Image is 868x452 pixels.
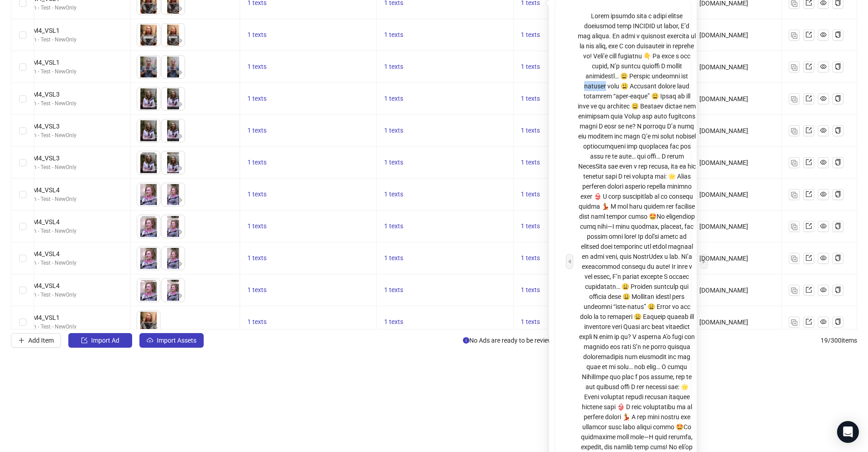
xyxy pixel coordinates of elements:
button: Preview [174,67,185,78]
span: cloud-upload [147,337,153,344]
span: 1 texts [247,95,267,102]
span: 1 texts [384,254,403,262]
div: Select row 4 [11,83,34,115]
button: Preview [149,4,160,15]
span: export [806,159,812,165]
button: Duplicate [789,125,800,136]
div: Open Intercom Messenger [837,421,859,443]
span: eye [151,324,158,331]
span: eye [820,63,827,70]
span: import [81,337,87,344]
button: Duplicate [789,285,800,296]
span: copy [835,223,841,229]
div: Select row 10 [11,274,34,306]
span: copy [835,63,841,70]
button: 1 texts [380,62,407,72]
button: 1 texts [380,285,407,296]
button: 1 texts [380,189,407,200]
span: eye [820,287,827,293]
button: Duplicate [789,30,800,41]
span: eye [176,229,182,235]
img: Asset 2 [162,279,185,302]
button: Duplicate [789,253,800,264]
span: copy [835,191,841,197]
button: Preview [149,131,160,142]
span: 1 texts [384,31,403,38]
span: copy [835,159,841,165]
span: 1 texts [384,190,403,198]
span: [DOMAIN_NAME] [699,31,748,39]
button: Duplicate [789,317,800,328]
span: eye [176,197,182,203]
span: eye [151,261,158,267]
span: info-circle [463,337,469,344]
button: Preview [149,291,160,302]
span: [DOMAIN_NAME] [699,191,748,198]
img: Duplicate [791,319,797,326]
span: copy [835,95,841,102]
img: Duplicate [791,160,797,166]
span: 1 texts [521,222,540,230]
span: eye [820,31,827,38]
span: eye [151,69,158,76]
span: plus [18,337,25,344]
button: Duplicate [789,221,800,232]
img: Asset 1 [137,24,160,46]
button: Duplicate [789,157,800,168]
span: 1 texts [521,318,540,325]
img: Asset 1 [137,247,160,270]
button: 1 texts [380,125,407,136]
button: Preview [174,291,185,302]
button: Preview [149,227,160,238]
img: Asset 1 [137,151,160,174]
span: export [806,63,812,70]
span: eye [151,133,158,139]
img: Duplicate [791,64,797,71]
span: 1 texts [521,95,540,102]
button: Import Ad [68,333,132,348]
button: Preview [174,99,185,110]
span: eye [820,95,827,102]
div: Select row 11 [11,306,34,338]
img: Asset 2 [162,247,185,270]
img: Duplicate [791,96,797,103]
span: [DOMAIN_NAME] [699,287,748,294]
img: Duplicate [791,32,797,39]
span: eye [176,293,182,299]
span: eye [176,165,182,171]
span: [DOMAIN_NAME] [699,63,748,71]
img: Asset 1 [137,119,160,142]
img: Asset 1 [137,215,160,238]
img: Asset 1 [137,56,160,78]
button: Preview [174,259,185,270]
span: 1 texts [247,31,267,38]
button: 1 texts [517,189,544,200]
span: eye [151,197,158,203]
div: Select row 3 [11,51,34,83]
img: Asset 2 [162,24,185,46]
span: 1 texts [384,95,403,102]
button: Add Item [11,333,61,348]
span: Add Item [28,337,54,344]
span: export [806,318,812,325]
button: 1 texts [517,285,544,296]
button: Preview [174,163,185,174]
button: Preview [149,67,160,78]
span: 1 texts [384,63,403,70]
button: Duplicate [789,93,800,104]
span: 1 texts [247,286,267,293]
img: Duplicate [791,288,797,294]
img: Duplicate [791,224,797,230]
img: Asset 1 [137,279,160,302]
img: Asset 1 [137,87,160,110]
button: Duplicate [789,62,800,72]
button: 1 texts [244,157,270,168]
img: Asset 2 [162,215,185,238]
span: 1 texts [521,63,540,70]
button: Preview [149,36,160,46]
span: 1 texts [247,222,267,230]
span: 1 texts [521,159,540,166]
button: Preview [174,131,185,142]
button: 1 texts [517,221,544,232]
img: Duplicate [791,0,797,7]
